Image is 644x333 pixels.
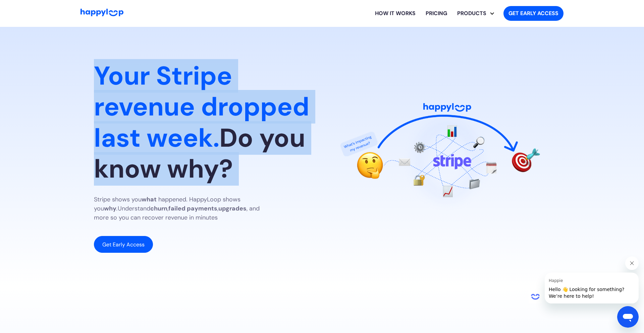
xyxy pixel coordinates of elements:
strong: failed payments [168,204,217,212]
a: Learn how HappyLoop works [370,3,421,24]
strong: upgrades [218,204,247,212]
a: Get Early Access [94,236,153,253]
a: Get started with HappyLoop [503,6,563,21]
div: PRODUCTS [452,9,491,17]
iframe: Button to launch messaging window [617,306,639,328]
iframe: no content [529,290,542,303]
iframe: Close message from Happie [625,256,639,270]
a: Go to Home Page [80,9,123,18]
img: HappyLoop Logo [80,9,123,16]
a: View HappyLoop pricing plans [421,3,452,24]
strong: what [142,195,157,203]
iframe: Message from Happie [545,273,639,303]
strong: why [104,204,116,212]
em: . [116,204,118,212]
div: PRODUCTS [457,3,498,24]
h1: Do you know why? [94,60,311,184]
div: Happie says "Hello 👋 Looking for something? We’re here to help!". Open messaging window to contin... [529,256,639,303]
div: Explore HappyLoop use cases [452,3,498,24]
p: Stripe shows you happened. HappyLoop shows you Understand , , , and more so you can recover reven... [94,195,275,222]
span: Your Stripe revenue dropped last week. [94,59,309,154]
strong: churn [150,204,167,212]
